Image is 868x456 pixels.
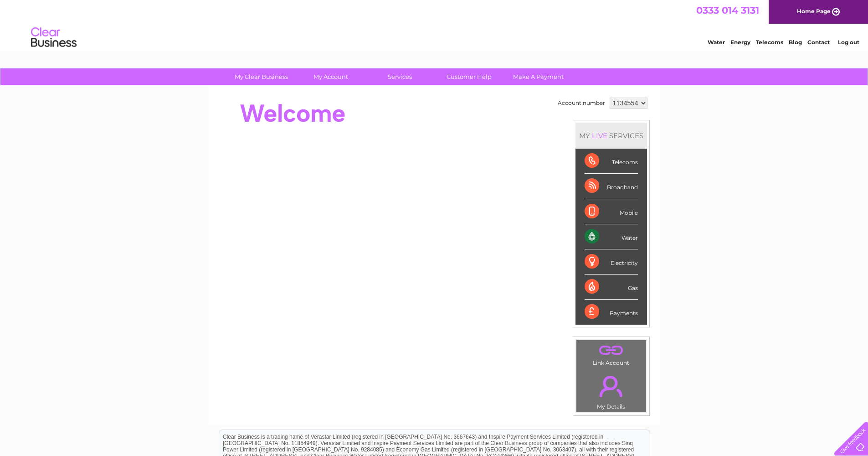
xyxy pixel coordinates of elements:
[696,5,759,16] a: 0333 014 3131
[579,342,644,358] a: .
[555,95,607,111] td: Account number
[576,368,647,413] td: My Details
[585,199,638,224] div: Mobile
[838,39,859,46] a: Log out
[431,68,507,85] a: Customer Help
[708,39,725,46] a: Water
[789,39,802,46] a: Blog
[585,149,638,174] div: Telecoms
[585,174,638,199] div: Broadband
[224,68,299,85] a: My Clear Business
[585,249,638,275] div: Electricity
[31,24,77,52] img: logo.png
[362,68,437,85] a: Services
[501,68,576,85] a: Make A Payment
[575,123,647,149] div: MY SERVICES
[219,5,650,44] div: Clear Business is a trading name of Verastar Limited (registered in [GEOGRAPHIC_DATA] No. 3667643...
[579,370,644,402] a: .
[293,68,368,85] a: My Account
[590,131,609,140] div: LIVE
[576,340,647,368] td: Link Account
[807,39,830,46] a: Contact
[730,39,750,46] a: Energy
[585,224,638,249] div: Water
[585,275,638,300] div: Gas
[756,39,783,46] a: Telecoms
[585,300,638,324] div: Payments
